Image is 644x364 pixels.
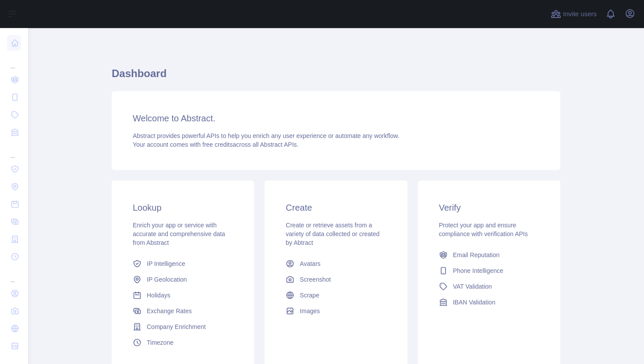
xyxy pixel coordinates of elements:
a: Images [282,303,389,319]
span: VAT Validation [453,282,492,291]
a: Exchange Rates [129,303,237,319]
span: Your account comes with across all Abstract APIs. [133,141,298,148]
span: Protect your app and ensure compliance with verification APIs [439,222,528,237]
span: IBAN Validation [453,298,495,307]
span: Company Enrichment [147,322,206,331]
a: Company Enrichment [129,319,237,335]
span: Timezone [147,338,173,347]
span: Exchange Rates [147,307,192,315]
a: IBAN Validation [435,294,543,310]
h3: Lookup [133,201,233,214]
button: Invite users [549,7,598,21]
span: Email Reputation [453,251,500,259]
a: Email Reputation [435,247,543,263]
div: ... [7,266,21,284]
span: IP Intelligence [147,259,185,268]
span: Invite users [563,9,597,19]
a: IP Intelligence [129,256,237,272]
a: Screenshot [282,272,389,287]
div: ... [7,53,21,70]
span: IP Geolocation [147,275,187,284]
a: Phone Intelligence [435,263,543,279]
span: Screenshot [300,275,331,284]
h3: Verify [439,201,539,214]
span: Create or retrieve assets from a variety of data collected or created by Abtract [286,222,379,246]
h3: Create [286,201,386,214]
a: Timezone [129,335,237,350]
div: ... [7,142,21,159]
a: Avatars [282,256,389,272]
span: Enrich your app or service with accurate and comprehensive data from Abstract [133,222,225,246]
h1: Dashboard [112,67,560,88]
a: VAT Validation [435,279,543,294]
a: Holidays [129,287,237,303]
span: Scrape [300,291,319,300]
span: Phone Intelligence [453,266,503,275]
h3: Welcome to Abstract. [133,112,539,124]
span: Holidays [147,291,170,300]
span: Abstract provides powerful APIs to help you enrich any user experience or automate any workflow. [133,132,400,139]
a: Scrape [282,287,389,303]
span: free credits [202,141,233,148]
a: IP Geolocation [129,272,237,287]
span: Images [300,307,320,315]
span: Avatars [300,259,320,268]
